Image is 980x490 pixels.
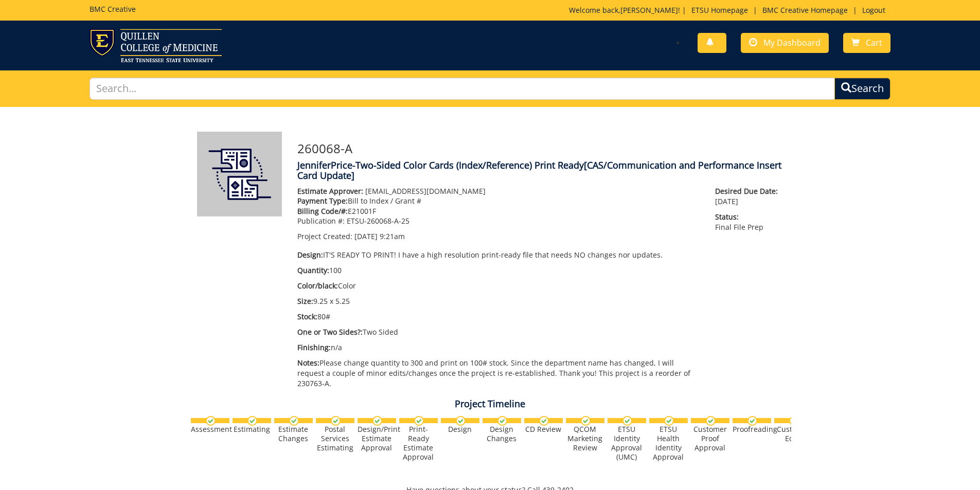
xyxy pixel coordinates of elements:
img: checkmark [206,416,216,426]
a: Cart [843,33,890,53]
span: Estimate Approver: [297,186,363,196]
a: [PERSON_NAME] [620,5,678,15]
p: Welcome back, ! | | | [569,5,890,15]
span: ETSU-260068-A-25 [347,216,409,226]
img: checkmark [414,416,424,426]
span: My Dashboard [763,37,821,48]
span: Payment Type: [297,196,348,206]
div: CD Review [524,425,563,434]
div: Estimate Changes [274,425,313,443]
div: Assessment [191,425,229,434]
span: [CAS/Communication and Performance Insert Card Update] [297,159,781,182]
a: ETSU Homepage [686,5,753,15]
p: Please change quantity to 300 and print on 100# stock. Since the department name has changed, I w... [297,358,700,389]
span: Project Created: [297,231,352,241]
img: checkmark [622,416,632,426]
p: 9.25 x 5.25 [297,296,700,306]
div: Design Changes [483,425,521,443]
span: Quantity: [297,265,329,275]
img: checkmark [456,416,466,426]
span: One or Two Sides?: [297,327,363,337]
span: Billing Code/#: [297,206,348,216]
div: QCOM Marketing Review [566,425,604,452]
span: Cart [866,37,882,48]
div: Estimating [233,425,271,434]
img: checkmark [789,416,799,426]
span: [DATE] 9:21am [354,231,405,241]
span: Finishing: [297,342,331,352]
div: ETSU Health Identity Approval [649,425,688,462]
p: Bill to Index / Grant # [297,196,700,206]
span: Stock: [297,312,317,321]
p: [DATE] [715,186,783,207]
p: Color [297,281,700,291]
p: Final File Prep [715,212,783,232]
img: checkmark [497,416,507,426]
img: checkmark [372,416,382,426]
p: 80# [297,312,700,322]
img: ETSU logo [90,29,222,62]
span: Notes: [297,358,319,368]
img: checkmark [331,416,341,426]
h4: Project Timeline [189,399,791,409]
h4: JenniferPrice-Two-Sided Color Cards (Index/Reference) Print Ready [297,160,783,181]
div: Design/Print Estimate Approval [358,425,396,452]
img: checkmark [664,416,674,426]
span: Size: [297,296,313,306]
h5: BMC Creative [90,5,136,13]
div: Postal Services Estimating [316,425,354,452]
button: Search [834,78,890,100]
a: BMC Creative Homepage [757,5,853,15]
p: IT'S READY TO PRINT! I have a high resolution print-ready file that needs NO changes nor updates. [297,250,700,260]
p: n/a [297,342,700,353]
div: ETSU Identity Approval (UMC) [608,425,646,462]
span: Desired Due Date: [715,186,783,196]
a: Logout [857,5,890,15]
span: Design: [297,250,323,260]
span: Color/black: [297,281,338,291]
span: Status: [715,212,783,222]
p: Two Sided [297,327,700,337]
span: Publication #: [297,216,345,226]
p: 100 [297,265,700,276]
img: checkmark [747,416,757,426]
div: Print-Ready Estimate Approval [399,425,438,462]
img: checkmark [706,416,716,426]
div: Design [441,425,479,434]
div: Customer Proof Approval [691,425,729,452]
img: Product featured image [197,132,282,216]
h3: 260068-A [297,142,783,155]
img: checkmark [539,416,549,426]
p: E21001F [297,206,700,216]
div: Proofreading [733,425,771,434]
img: checkmark [247,416,257,426]
a: My Dashboard [741,33,829,53]
img: checkmark [289,416,299,426]
input: Search... [90,78,835,100]
div: Customer Edits [774,425,813,443]
p: [EMAIL_ADDRESS][DOMAIN_NAME] [297,186,700,196]
img: checkmark [581,416,591,426]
